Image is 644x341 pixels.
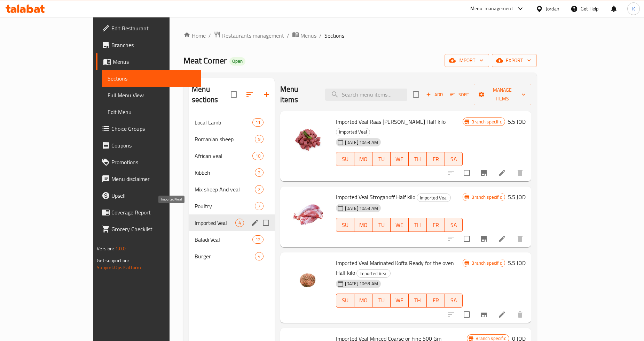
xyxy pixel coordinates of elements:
span: 12 [253,236,263,243]
span: 1.0.0 [115,244,126,253]
span: Imported Veal Marinated Kofta Ready for the oven Half kilo [336,258,454,278]
button: Branch-specific-item [476,230,492,247]
span: 4 [236,220,244,226]
span: SA [448,220,460,230]
span: Manage items [479,86,526,103]
div: items [255,168,264,177]
span: Kibbeh [195,168,254,177]
a: Menus [96,53,201,70]
span: Baladi Veal [195,235,252,244]
div: Imported Veal4edit [189,214,275,231]
div: Menu-management [470,5,513,13]
span: Imported Veal [417,194,450,202]
span: TH [411,295,424,305]
span: FR [430,154,442,164]
span: WE [393,295,406,305]
a: Menu disclaimer [96,170,201,187]
span: Select to update [460,307,474,322]
span: Upsell [111,191,195,200]
span: FR [430,295,442,305]
span: Mix sheep And veal [195,185,254,194]
div: Kibbeh2 [189,164,275,181]
span: Get support on: [97,256,129,265]
li: / [209,31,211,40]
a: Branches [96,37,201,53]
span: 7 [255,203,263,210]
button: SU [336,294,354,308]
a: Choice Groups [96,120,201,137]
a: Edit menu item [498,310,506,319]
span: SA [448,295,460,305]
span: TU [375,220,388,230]
a: Support.OpsPlatform [97,263,141,272]
span: Branch specific [469,194,504,200]
span: Select all sections [227,87,241,102]
button: delete [512,165,528,181]
span: Meat Corner [183,53,227,68]
button: SA [445,152,463,166]
button: Add section [258,86,275,103]
span: 2 [255,169,263,176]
button: TH [409,152,427,166]
span: SU [339,220,352,230]
span: Menu disclaimer [111,175,195,183]
span: Version: [97,244,114,253]
button: FR [427,218,445,232]
span: MO [357,295,370,305]
button: TU [372,152,391,166]
a: Menus [292,31,316,40]
span: 10 [253,153,263,159]
button: MO [354,152,372,166]
span: Sections [108,74,195,83]
span: Imported Veal Raas [PERSON_NAME] Half kilo [336,116,446,127]
a: Coupons [96,137,201,154]
span: Add item [423,89,446,100]
a: Edit Menu [102,104,201,120]
div: items [252,152,264,160]
span: export [497,56,531,65]
span: Select to update [460,166,474,180]
span: Add [425,91,444,99]
div: items [255,185,264,194]
span: Imported Veal [336,128,370,136]
button: TH [409,218,427,232]
div: Imported Veal [336,128,370,136]
span: TU [375,154,388,164]
span: Menus [113,58,195,66]
span: SU [339,154,352,164]
span: Promotions [111,158,195,166]
h6: 5.5 JOD [508,192,526,202]
div: items [252,118,264,127]
h6: 5.5 JOD [508,117,526,127]
span: Choice Groups [111,124,195,133]
button: Sort [448,89,471,100]
span: WE [393,154,406,164]
button: MO [354,294,372,308]
span: Restaurants management [222,31,284,40]
a: Edit menu item [498,235,506,243]
span: Open [229,58,245,64]
span: 2 [255,186,263,193]
div: Local Lamb11 [189,114,275,131]
span: Imported Veal [357,270,390,278]
span: 9 [255,136,263,143]
button: Branch-specific-item [476,165,492,181]
span: TH [411,220,424,230]
button: SU [336,152,354,166]
button: Manage items [474,84,531,105]
a: Upsell [96,187,201,204]
div: items [255,252,264,260]
span: [DATE] 10:53 AM [342,205,381,212]
h2: Menu sections [192,84,231,105]
input: search [325,89,407,101]
span: Sort [450,91,469,99]
span: SU [339,295,352,305]
span: MO [357,220,370,230]
div: Baladi Veal12 [189,231,275,248]
a: Promotions [96,154,201,170]
span: WE [393,220,406,230]
span: Poultry [195,202,254,210]
button: WE [391,152,409,166]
